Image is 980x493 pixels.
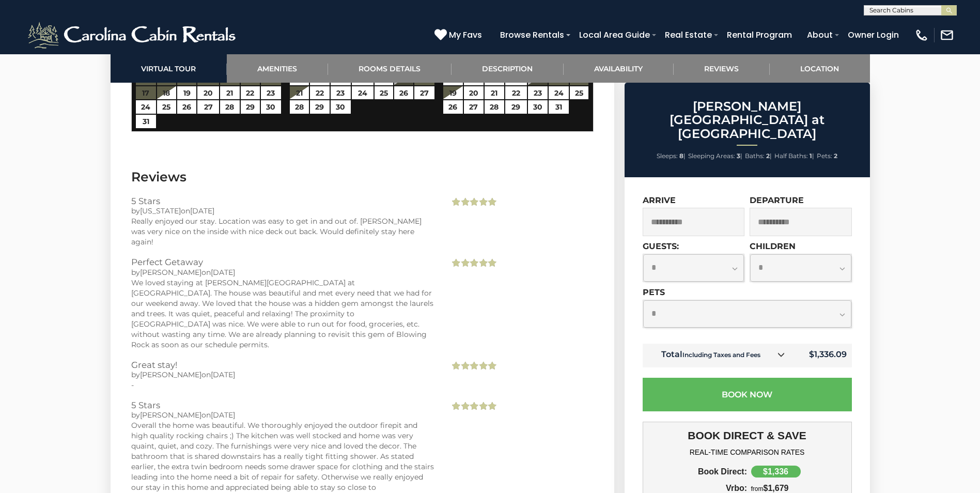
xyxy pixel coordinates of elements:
td: $1,336.09 [793,344,852,367]
a: Virtual Tour [111,54,227,83]
a: 29 [241,100,260,114]
img: phone-regular-white.png [914,28,929,42]
h3: 5 Stars [131,400,434,410]
small: Including Taxes and Fees [682,351,760,359]
img: mail-regular-white.png [940,28,954,42]
h3: 5 Stars [131,196,434,206]
a: 23 [331,86,351,100]
span: Half Baths: [774,152,808,160]
a: 30 [261,100,281,114]
strong: 1 [810,152,812,160]
span: Sleeping Areas: [688,152,735,160]
span: Pets: [817,152,832,160]
a: 26 [443,100,462,114]
a: 20 [197,86,219,100]
a: 31 [136,115,156,128]
a: Rooms Details [328,54,452,83]
a: 21 [485,86,504,100]
a: Owner Login [843,26,904,44]
a: 24 [352,86,374,100]
div: We loved staying at [PERSON_NAME][GEOGRAPHIC_DATA] at [GEOGRAPHIC_DATA]. The house was beautiful ... [131,278,434,350]
a: Description [452,54,564,83]
h4: REAL-TIME COMPARISON RATES [650,448,844,456]
div: - [131,380,434,390]
div: Book Direct: [650,467,748,476]
span: [PERSON_NAME] [140,268,201,277]
span: [US_STATE] [140,206,181,215]
label: Children [750,241,796,251]
label: Pets [643,287,665,297]
a: 24 [549,86,569,100]
a: 30 [331,100,351,114]
a: Availability [564,54,674,83]
span: [DATE] [211,370,235,379]
span: My Favs [449,28,482,41]
a: 27 [414,86,434,100]
a: 31 [549,100,569,114]
div: $1,336 [751,466,801,477]
a: 23 [528,86,548,100]
a: 28 [290,100,309,114]
strong: 3 [737,152,740,160]
strong: 2 [766,152,770,160]
a: 19 [443,86,462,100]
span: [PERSON_NAME] [140,410,201,420]
strong: 2 [834,152,837,160]
a: About [802,26,838,44]
h3: Perfect Getaway [131,257,434,267]
div: by on [131,369,434,380]
a: 19 [177,86,196,100]
span: Baths: [745,152,765,160]
a: 30 [528,100,548,114]
a: 28 [220,100,239,114]
span: Sleeps: [657,152,678,160]
a: 18 [157,86,176,100]
a: Rental Program [722,26,797,44]
a: 25 [570,86,588,100]
h3: Reviews [131,168,594,186]
li: | [745,149,772,163]
a: 22 [505,86,527,100]
div: $1,679 [747,484,844,493]
a: Browse Rentals [495,26,569,44]
label: Arrive [643,195,676,205]
a: 29 [505,100,527,114]
span: [DATE] [211,268,235,277]
a: 26 [177,100,196,114]
h3: Great stay! [131,360,434,369]
a: 25 [375,86,393,100]
span: from [751,485,764,492]
button: Book Now [643,378,852,411]
span: [DATE] [190,206,214,215]
img: White-1-2.png [26,20,240,51]
a: 29 [310,100,329,114]
label: Departure [750,195,804,205]
a: Local Area Guide [574,26,655,44]
h3: BOOK DIRECT & SAVE [650,429,844,442]
a: Location [770,54,870,83]
div: by on [131,410,434,420]
div: Vrbo: [650,484,748,493]
a: 22 [241,86,260,100]
a: 21 [220,86,239,100]
a: 21 [290,86,309,100]
a: 27 [464,100,484,114]
li: | [774,149,814,163]
a: Real Estate [660,26,717,44]
a: 23 [261,86,281,100]
span: [PERSON_NAME] [140,370,201,379]
a: 24 [136,100,156,114]
span: [DATE] [211,410,235,420]
a: 28 [485,100,504,114]
td: Total [643,344,793,367]
a: 25 [157,100,176,114]
li: | [657,149,686,163]
a: 22 [310,86,329,100]
div: Really enjoyed our stay. Location was easy to get in and out of. [PERSON_NAME] was very nice on t... [131,216,434,247]
a: Reviews [674,54,770,83]
h2: [PERSON_NAME][GEOGRAPHIC_DATA] at [GEOGRAPHIC_DATA] [627,100,867,141]
strong: 8 [679,152,683,160]
a: My Favs [434,28,485,42]
a: 27 [197,100,219,114]
li: | [688,149,742,163]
